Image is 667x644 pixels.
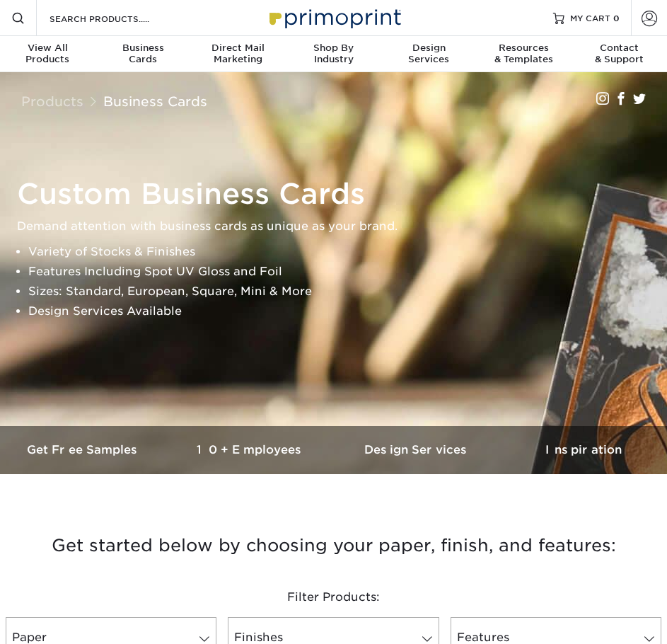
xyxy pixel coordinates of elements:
[190,42,286,65] div: Marketing
[263,2,405,33] img: Primoprint
[477,36,572,74] a: Resources& Templates
[17,217,663,236] p: Demand attention with business cards as unique as your brand.
[477,42,572,54] span: Resources
[167,443,334,456] h3: 10+ Employees
[286,42,381,54] span: Shop By
[48,10,186,27] input: SEARCH PRODUCTS.....
[500,443,667,456] h3: Inspiration
[477,42,572,65] div: & Templates
[381,42,477,65] div: Services
[190,36,286,74] a: Direct MailMarketing
[95,42,191,54] span: Business
[28,242,663,262] li: Variety of Stocks & Finishes
[572,42,667,54] span: Contact
[381,42,477,54] span: Design
[334,426,501,473] a: Design Services
[613,13,620,23] span: 0
[103,93,207,109] a: Business Cards
[286,42,381,65] div: Industry
[334,443,501,456] h3: Design Services
[190,42,286,54] span: Direct Mail
[21,93,83,109] a: Products
[28,282,663,301] li: Sizes: Standard, European, Square, Mini & More
[572,36,667,74] a: Contact& Support
[572,42,667,65] div: & Support
[17,177,663,211] h1: Custom Business Cards
[381,36,477,74] a: DesignServices
[28,262,663,282] li: Features Including Spot UV Gloss and Foil
[11,525,656,560] h3: Get started below by choosing your paper, finish, and features:
[286,36,381,74] a: Shop ByIndustry
[167,426,334,473] a: 10+ Employees
[95,36,191,74] a: BusinessCards
[28,301,663,321] li: Design Services Available
[570,12,610,24] span: MY CART
[500,426,667,473] a: Inspiration
[95,42,191,65] div: Cards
